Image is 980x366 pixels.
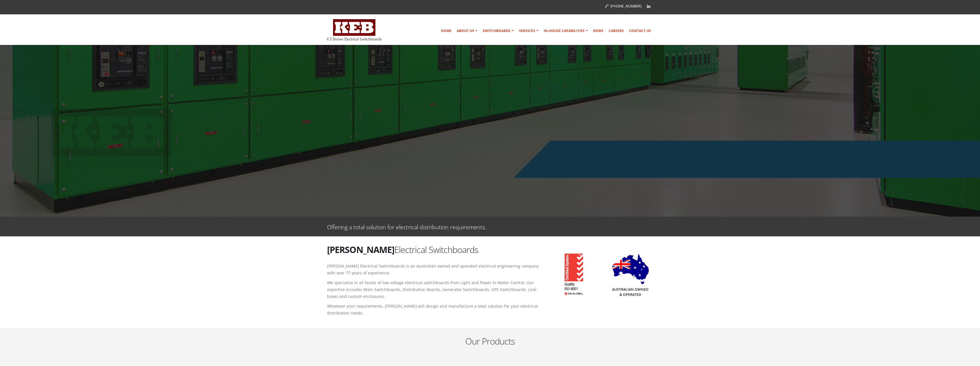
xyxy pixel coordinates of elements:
a: [PHONE_NUMBER] [605,4,642,9]
p: Whatever your requirements, [PERSON_NAME] will design and manufacture a total solution for your e... [327,303,542,316]
a: Switchboards [480,25,516,37]
a: Careers [606,25,626,37]
h2: Our Products [327,335,653,347]
h5: Australian Owned & Operated [612,287,649,297]
a: News [591,25,606,37]
a: Linkedin [644,2,653,11]
p: We specialise in all facets of low voltage electrical switchboards from Light and Power to Motor ... [327,279,542,300]
a: Services [517,25,541,37]
a: Home [439,25,454,37]
p: [PERSON_NAME] Electrical Switchboards is an Australian owned and operated electrical engineering ... [327,263,542,276]
a: About Us [454,25,480,37]
img: K E Brown Electrical Switchboards [327,19,382,41]
a: In-house Capabilities [541,25,590,37]
a: Contact Us [627,25,653,37]
img: K E Brown ISO 9001 Accreditation [557,251,583,295]
strong: [PERSON_NAME] [327,244,394,256]
h2: Electrical Switchboards [327,244,542,256]
p: Offering a total solution for electrical distribution requirements. [327,222,486,231]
